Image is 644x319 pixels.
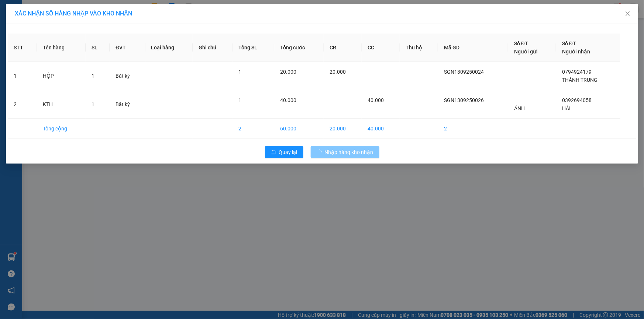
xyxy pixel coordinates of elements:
[324,34,362,62] th: CR
[145,34,193,62] th: Loại hàng
[47,46,124,57] div: 30.000
[233,119,274,139] td: 2
[330,69,346,75] span: 20.000
[274,34,324,62] th: Tổng cước
[562,69,592,75] span: 0794924179
[438,119,508,139] td: 2
[265,146,303,158] button: rollbackQuay lại
[444,97,484,103] span: SGN1309250026
[271,150,276,155] span: rollback
[514,41,528,46] span: Số ĐT
[444,69,484,75] span: SGN1309250024
[92,101,94,107] span: 1
[48,32,123,42] div: 0963482797
[317,150,325,155] span: loading
[368,97,384,103] span: 40.000
[279,148,297,156] span: Quay lại
[37,34,86,62] th: Tên hàng
[8,62,37,90] td: 1
[311,146,379,158] button: Nhập hàng kho nhận
[37,119,86,139] td: Tổng cộng
[280,97,296,103] span: 40.000
[48,23,123,32] div: NAM
[110,34,145,62] th: ĐVT
[37,62,86,90] td: HỘP
[239,97,242,103] span: 1
[47,48,57,56] span: CC :
[110,90,145,119] td: Bất kỳ
[92,73,94,79] span: 1
[86,34,110,62] th: SL
[6,7,18,15] span: Gửi:
[8,90,37,119] td: 2
[193,34,233,62] th: Ghi chú
[617,4,638,24] button: Close
[562,49,590,55] span: Người nhận
[274,119,324,139] td: 60.000
[438,34,508,62] th: Mã GD
[48,6,66,14] span: Nhận:
[324,119,362,139] td: 20.000
[239,69,242,75] span: 1
[514,49,538,55] span: Người gửi
[562,97,592,103] span: 0392694058
[8,34,37,62] th: STT
[514,105,525,111] span: ÁNH
[6,6,43,24] div: Cầu Ngang
[325,148,373,156] span: Nhập hàng kho nhận
[362,119,400,139] td: 40.000
[362,34,400,62] th: CC
[15,10,132,17] span: XÁC NHẬN SỐ HÀNG NHẬP VÀO KHO NHẬN
[400,34,438,62] th: Thu hộ
[280,69,296,75] span: 20.000
[233,34,274,62] th: Tổng SL
[48,6,123,23] div: [GEOGRAPHIC_DATA]
[37,90,86,119] td: KTH
[110,62,145,90] td: Bất kỳ
[562,41,576,46] span: Số ĐT
[625,11,631,17] span: close
[562,77,597,83] span: THÀNH TRUNG
[562,105,571,111] span: HẢI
